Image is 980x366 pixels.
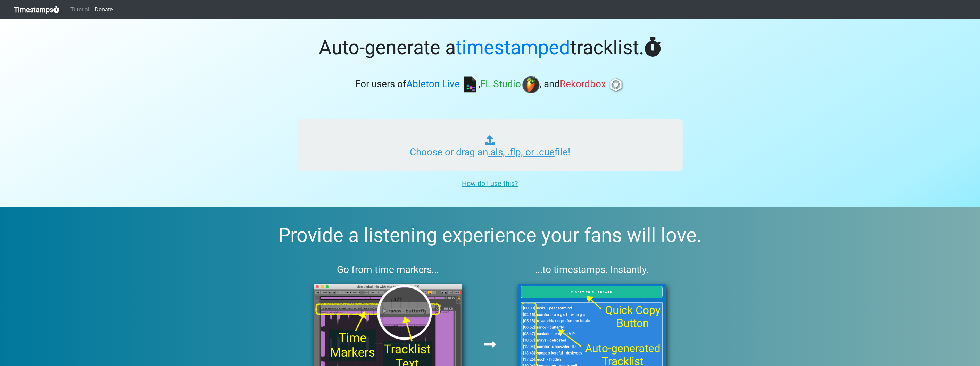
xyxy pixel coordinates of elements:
a: Donate [92,3,115,17]
h2: Provide a listening experience your fans will love. [17,224,963,247]
h3: For users of , , and [297,76,683,93]
img: ableton.png [461,76,479,93]
h3: Go from time markers... [297,264,479,276]
h3: ...to timestamps. Instantly. [501,264,683,276]
span: FL Studio [481,79,521,90]
a: Timestamps [14,3,59,17]
img: rb.png [607,76,625,93]
a: Tutorial [68,3,92,17]
u: How do I use this? [462,179,518,188]
span: timestamped [456,36,570,59]
span: Rekordbox [560,79,606,90]
img: fl.png [522,76,540,93]
span: Ableton Live [407,79,460,90]
h1: Auto-generate a tracklist. [297,36,683,59]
